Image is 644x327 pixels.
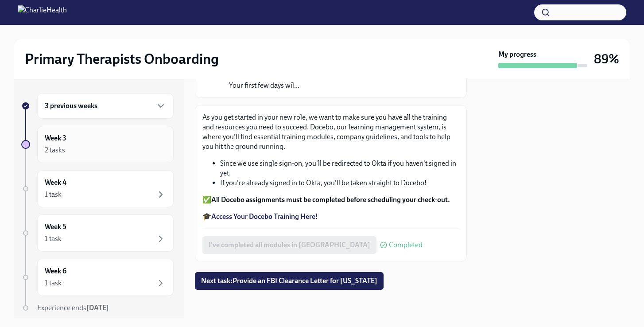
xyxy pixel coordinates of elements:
div: 1 task [45,190,62,199]
strong: All Docebo assignments must be completed before scheduling your check-out. [211,195,450,204]
div: 3 previous weeks [37,93,174,119]
div: 2 tasks [45,145,65,155]
div: 1 task [45,234,62,244]
h6: Week 4 [45,178,66,187]
strong: My progress [498,50,536,59]
li: If you're already signed in to Okta, you'll be taken straight to Docebo! [220,178,459,188]
a: Week 41 task [21,170,174,207]
a: Week 51 task [21,214,174,252]
h6: Week 5 [45,222,66,232]
h6: Week 6 [45,266,66,276]
h3: 89% [594,51,619,67]
p: Your first few days wil... [229,81,423,90]
span: Experience ends [37,304,109,312]
img: CharlieHealth [18,5,67,19]
li: Since we use single sign-on, you'll be redirected to Okta if you haven't signed in yet. [220,159,459,178]
h6: 3 previous weeks [45,101,97,111]
a: Access Your Docebo Training Here! [211,212,318,221]
p: As you get started in your new role, we want to make sure you have all the training and resources... [202,113,459,152]
strong: [DATE] [86,304,109,312]
a: Week 61 task [21,259,174,296]
span: Next task : Provide an FBI Clearance Letter for [US_STATE] [201,276,377,285]
div: 1 task [45,278,62,288]
p: 🎓 [202,212,459,222]
h2: Primary Therapists Onboarding [25,50,219,68]
h6: Week 3 [45,133,66,143]
p: ✅ [202,195,459,205]
span: Completed [389,241,423,249]
a: Week 32 tasks [21,126,174,163]
button: Next task:Provide an FBI Clearance Letter for [US_STATE] [195,272,384,290]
